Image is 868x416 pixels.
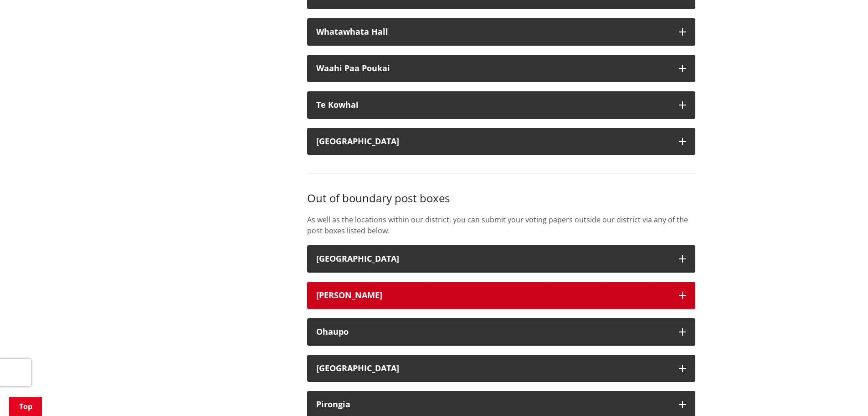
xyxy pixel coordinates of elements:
[9,397,42,416] a: Top
[307,318,695,346] button: Ohaupo
[307,245,695,273] button: [GEOGRAPHIC_DATA]
[307,55,695,82] button: Waahi Paa Poukai
[316,290,382,300] strong: [PERSON_NAME]
[307,128,695,155] button: [GEOGRAPHIC_DATA]
[307,282,695,309] button: [PERSON_NAME]
[307,18,695,46] button: Whatawhata Hall
[316,64,670,73] div: Waahi Paa Poukai
[316,137,670,146] div: [GEOGRAPHIC_DATA]
[316,363,399,374] strong: [GEOGRAPHIC_DATA]
[307,192,695,205] h3: Out of boundary post boxes
[316,326,349,337] strong: Ohaupo
[316,100,670,110] div: Te Kowhai
[316,27,670,37] div: Whatawhata Hall
[316,253,399,264] strong: [GEOGRAPHIC_DATA]
[307,91,695,119] button: Te Kowhai
[307,355,695,382] button: [GEOGRAPHIC_DATA]
[826,378,859,411] iframe: Messenger Launcher
[307,214,695,236] p: As well as the locations within our district, you can submit your voting papers outside our distr...
[316,400,670,409] div: Pirongia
